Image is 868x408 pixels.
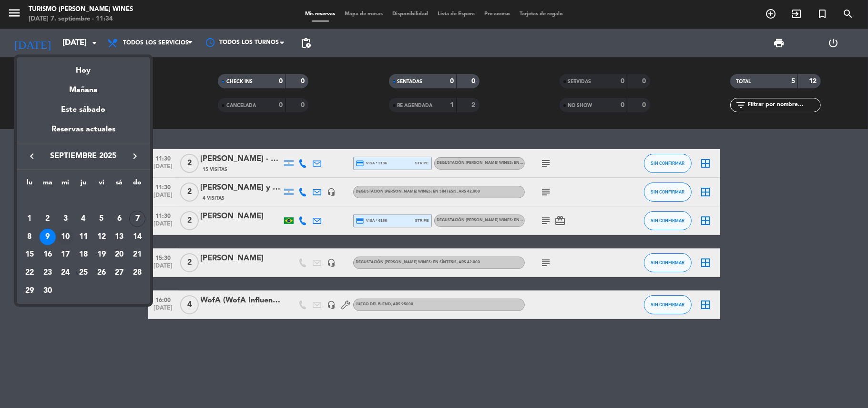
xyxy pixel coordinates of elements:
[92,228,111,246] td: 12 de septiembre de 2025
[74,228,92,246] td: 11 de septiembre de 2025
[39,282,57,300] td: 30 de septiembre de 2025
[111,247,127,263] div: 20
[23,150,41,162] button: keyboard_arrow_left
[75,211,92,227] div: 4
[26,150,38,162] i: keyboard_arrow_left
[75,265,92,281] div: 25
[41,150,126,162] span: septiembre 2025
[93,247,110,263] div: 19
[40,283,56,299] div: 30
[40,229,56,245] div: 9
[129,247,145,263] div: 21
[20,282,39,300] td: 29 de septiembre de 2025
[40,265,56,281] div: 23
[39,210,57,228] td: 2 de septiembre de 2025
[57,265,73,281] div: 24
[75,247,92,263] div: 18
[129,211,145,227] div: 7
[57,229,73,245] div: 10
[21,211,38,227] div: 1
[39,228,57,246] td: 9 de septiembre de 2025
[17,123,150,143] div: Reservas actuales
[17,57,150,77] div: Hoy
[20,246,39,264] td: 15 de septiembre de 2025
[56,246,74,264] td: 17 de septiembre de 2025
[129,150,141,162] i: keyboard_arrow_right
[92,177,111,192] th: viernes
[111,210,129,228] td: 6 de septiembre de 2025
[56,210,74,228] td: 3 de septiembre de 2025
[74,177,92,192] th: jueves
[40,247,56,263] div: 16
[74,210,92,228] td: 4 de septiembre de 2025
[111,229,127,245] div: 13
[128,264,146,282] td: 28 de septiembre de 2025
[20,192,146,210] td: SEP.
[20,210,39,228] td: 1 de septiembre de 2025
[93,229,110,245] div: 12
[39,177,57,192] th: martes
[21,283,38,299] div: 29
[128,246,146,264] td: 21 de septiembre de 2025
[75,229,92,245] div: 11
[111,246,129,264] td: 20 de septiembre de 2025
[20,177,39,192] th: lunes
[56,177,74,192] th: miércoles
[128,210,146,228] td: 7 de septiembre de 2025
[128,177,146,192] th: domingo
[111,265,127,281] div: 27
[92,246,111,264] td: 19 de septiembre de 2025
[21,229,38,245] div: 8
[129,265,145,281] div: 28
[21,265,38,281] div: 22
[93,265,110,281] div: 26
[111,264,129,282] td: 27 de septiembre de 2025
[20,264,39,282] td: 22 de septiembre de 2025
[17,77,150,97] div: Mañana
[111,177,129,192] th: sábado
[56,228,74,246] td: 10 de septiembre de 2025
[93,211,110,227] div: 5
[17,97,150,123] div: Este sábado
[57,247,73,263] div: 17
[126,150,143,162] button: keyboard_arrow_right
[111,228,129,246] td: 13 de septiembre de 2025
[92,264,111,282] td: 26 de septiembre de 2025
[128,228,146,246] td: 14 de septiembre de 2025
[92,210,111,228] td: 5 de septiembre de 2025
[57,211,73,227] div: 3
[129,229,145,245] div: 14
[56,264,74,282] td: 24 de septiembre de 2025
[20,228,39,246] td: 8 de septiembre de 2025
[40,211,56,227] div: 2
[39,264,57,282] td: 23 de septiembre de 2025
[74,264,92,282] td: 25 de septiembre de 2025
[111,211,127,227] div: 6
[74,246,92,264] td: 18 de septiembre de 2025
[39,246,57,264] td: 16 de septiembre de 2025
[21,247,38,263] div: 15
